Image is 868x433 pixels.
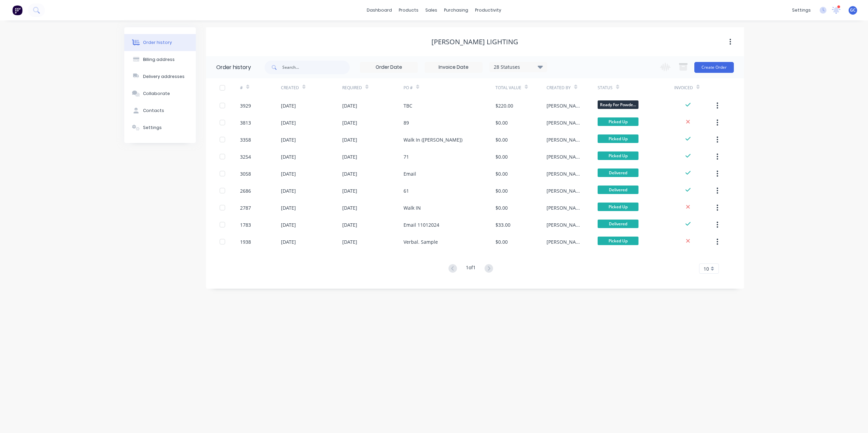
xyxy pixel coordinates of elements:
div: $220.00 [495,102,513,109]
div: settings [789,5,814,15]
div: [DATE] [342,119,357,126]
input: Invoice Date [425,62,482,73]
div: 2787 [240,204,251,211]
div: $0.00 [495,204,508,211]
div: [DATE] [281,238,296,245]
div: [DATE] [342,153,357,160]
div: $0.00 [495,187,508,194]
div: PO # [404,85,413,91]
div: Order history [216,63,251,71]
div: Created By [547,85,571,91]
div: Contacts [143,108,164,114]
span: Picked Up [598,134,638,143]
div: Required [342,78,404,97]
span: Delivered [598,186,638,194]
div: [DATE] [281,102,296,109]
span: 10 [704,265,709,272]
div: Email 11012024 [404,221,439,228]
span: Picked Up [598,151,638,160]
span: Delivered [598,220,638,228]
span: Picked Up [598,237,638,245]
a: dashboard [363,5,395,15]
button: Collaborate [124,85,196,102]
div: [PERSON_NAME] [547,170,584,177]
div: Invoiced [674,85,693,91]
div: [DATE] [342,136,357,143]
button: Create Order [694,62,734,73]
span: Ready For Powde... [598,100,638,109]
div: 3929 [240,102,251,109]
div: purchasing [441,5,472,15]
div: Settings [143,125,162,131]
div: [PERSON_NAME] [547,153,584,160]
div: 61 [404,187,409,194]
div: Walk In ([PERSON_NAME]) [404,136,462,143]
div: [DATE] [342,170,357,177]
div: [DATE] [342,187,357,194]
img: Factory [12,5,22,15]
div: 89 [404,119,409,126]
div: Created [281,85,299,91]
div: Created By [547,78,598,97]
div: Email [404,170,416,177]
div: Total Value [495,85,521,91]
div: [PERSON_NAME] [547,204,584,211]
div: [DATE] [342,221,357,228]
div: Billing address [143,57,175,63]
div: [PERSON_NAME] [547,119,584,126]
div: [DATE] [281,136,296,143]
div: Invoiced [674,78,715,97]
div: # [240,85,243,91]
div: 3358 [240,136,251,143]
div: # [240,78,281,97]
div: 3254 [240,153,251,160]
div: [DATE] [342,102,357,109]
div: [PERSON_NAME] [547,187,584,194]
button: Billing address [124,51,196,68]
div: Required [342,85,362,91]
div: Verbal. Sample [404,238,438,245]
div: [PERSON_NAME] [547,221,584,228]
div: Collaborate [143,91,170,97]
input: Search... [282,61,350,74]
div: 28 Statuses [490,63,547,71]
span: GC [850,7,856,13]
div: 2686 [240,187,251,194]
div: 1783 [240,221,251,228]
div: Order history [143,39,172,46]
div: $0.00 [495,153,508,160]
div: [DATE] [281,170,296,177]
div: [DATE] [342,204,357,211]
div: [PERSON_NAME] Lighting [431,38,518,46]
div: [DATE] [342,238,357,245]
button: Settings [124,119,196,136]
span: Picked Up [598,203,638,211]
div: $0.00 [495,136,508,143]
div: [DATE] [281,204,296,211]
div: [DATE] [281,153,296,160]
div: 3058 [240,170,251,177]
div: [PERSON_NAME] [547,136,584,143]
div: 1 of 1 [466,264,476,274]
div: products [395,5,422,15]
div: Status [598,85,613,91]
div: [DATE] [281,119,296,126]
span: Delivered [598,169,638,177]
div: $0.00 [495,170,508,177]
button: Order history [124,34,196,51]
div: TBC [404,102,412,109]
div: productivity [472,5,505,15]
div: [PERSON_NAME] [547,102,584,109]
button: Delivery addresses [124,68,196,85]
input: Order Date [360,62,417,73]
div: $0.00 [495,238,508,245]
div: 3813 [240,119,251,126]
div: 1938 [240,238,251,245]
div: PO # [404,78,495,97]
button: Contacts [124,102,196,119]
div: [DATE] [281,221,296,228]
div: $0.00 [495,119,508,126]
div: Status [598,78,674,97]
div: [DATE] [281,187,296,194]
div: Walk IN [404,204,421,211]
